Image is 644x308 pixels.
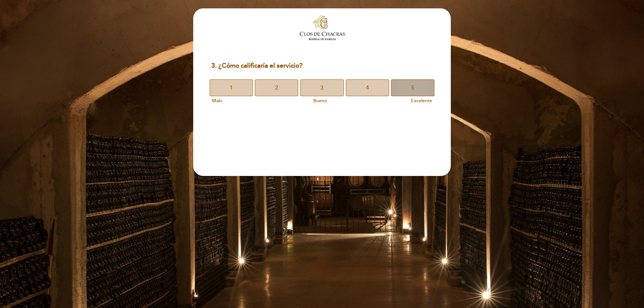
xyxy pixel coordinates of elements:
span: 2 [275,78,278,97]
button: 4 [346,79,389,96]
span: 3 [320,78,323,97]
button: 2 [255,79,298,96]
button: 1 [210,79,253,96]
button: 5 [391,79,434,96]
img: header_1657647011.jpeg [299,15,345,40]
span: Bueno [313,98,327,104]
button: 3 [300,79,343,96]
span: Excelente [411,98,432,104]
span: 1 [230,78,233,97]
div: 3. ¿Cómo calificaría el servicio? [206,58,438,74]
span: Malo [212,98,222,104]
span: 4 [366,78,369,97]
span: 5 [411,78,414,97]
